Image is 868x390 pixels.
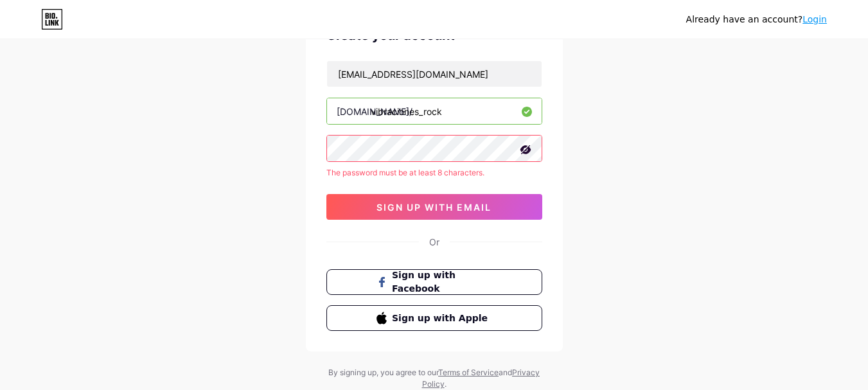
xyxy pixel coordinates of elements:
div: The password must be at least 8 characters. [326,167,542,179]
span: Sign up with Facebook [392,269,492,296]
button: Sign up with Apple [326,305,542,331]
div: By signing up, you agree to our and . [325,367,544,390]
span: sign up with email [376,202,492,213]
input: Email [327,61,542,87]
a: Terms of Service [438,368,499,377]
div: Already have an account? [686,13,827,26]
a: Login [802,14,827,24]
span: Sign up with Apple [392,312,492,325]
div: Or [429,235,439,249]
input: username [327,98,542,124]
button: Sign up with Facebook [326,269,542,295]
button: sign up with email [326,194,542,220]
div: [DOMAIN_NAME]/ [337,105,412,118]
